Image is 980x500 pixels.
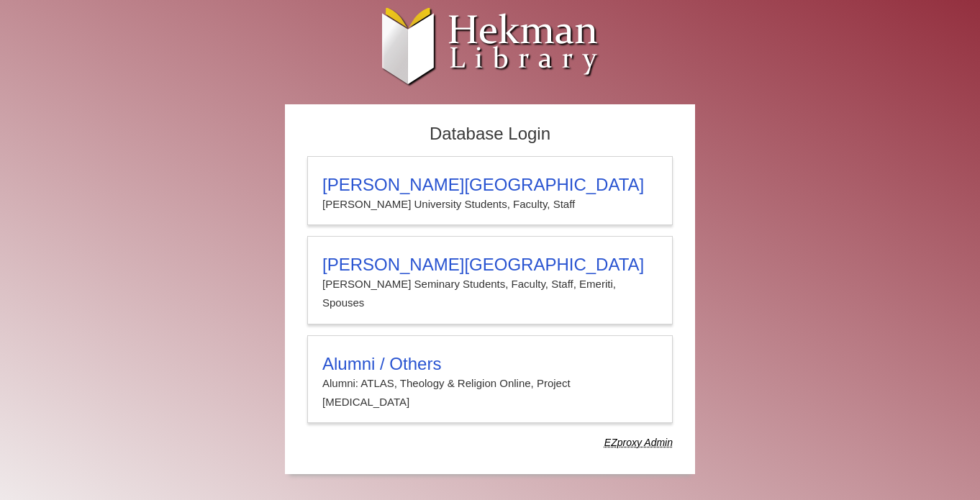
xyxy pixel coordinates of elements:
[322,354,658,412] summary: Alumni / OthersAlumni: ATLAS, Theology & Religion Online, Project [MEDICAL_DATA]
[322,374,658,412] p: Alumni: ATLAS, Theology & Religion Online, Project [MEDICAL_DATA]
[322,275,658,313] p: [PERSON_NAME] Seminary Students, Faculty, Staff, Emeriti, Spouses
[307,236,673,324] a: [PERSON_NAME][GEOGRAPHIC_DATA][PERSON_NAME] Seminary Students, Faculty, Staff, Emeriti, Spouses
[322,354,658,374] h3: Alumni / Others
[322,175,658,195] h3: [PERSON_NAME][GEOGRAPHIC_DATA]
[604,437,673,448] dfn: Use Alumni login
[322,255,658,275] h3: [PERSON_NAME][GEOGRAPHIC_DATA]
[307,156,673,225] a: [PERSON_NAME][GEOGRAPHIC_DATA][PERSON_NAME] University Students, Faculty, Staff
[300,119,680,149] h2: Database Login
[322,195,658,214] p: [PERSON_NAME] University Students, Faculty, Staff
